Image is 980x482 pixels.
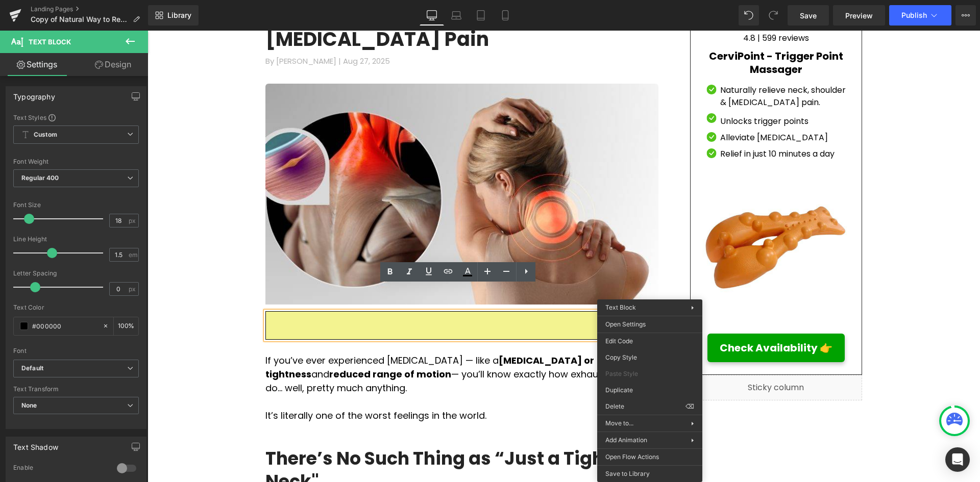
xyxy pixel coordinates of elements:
div: Letter Spacing [13,270,139,277]
div: Text Color [13,304,139,311]
h3: CerviPoint - Trigger Point Massager [558,19,699,45]
span: Copy Style [605,353,694,362]
a: Laptop [444,5,469,26]
button: Publish [889,5,951,26]
div: % [114,317,138,335]
span: Move to... [605,419,691,428]
p: If you’ve ever experienced [MEDICAL_DATA] — like a and — you’ll know exactly how exhausting it is... [118,323,511,364]
span: Open Flow Actions [605,452,694,462]
span: Duplicate [605,386,694,395]
span: em [129,251,137,258]
div: Text Styles [13,113,139,121]
div: Enable [13,464,107,474]
p: It’s literally one of the worst feelings in the world. [118,378,511,392]
span: Paste Style [605,369,694,378]
span: Unlocks trigger points [573,85,661,96]
span: px [129,286,137,292]
b: Regular 400 [21,174,59,182]
span: Relief in just 10 minutes a day [573,117,687,129]
span: Naturally relieve neck, shoulder & [MEDICAL_DATA] pain. [573,54,698,78]
strong: [MEDICAL_DATA] or tightness [118,323,447,350]
h2: There’s No Such Thing as “Just a Tight Neck" [118,416,511,463]
a: New Library [148,5,199,26]
a: Mobile [493,5,518,26]
span: Preview [845,10,873,21]
div: Font Size [13,201,139,209]
span: Add Animation [605,436,691,445]
span: Open Settings [605,320,694,329]
p: By [PERSON_NAME] | Aug 27 , 2025 [118,25,511,37]
a: Desktop [420,5,444,26]
span: ⌫ [685,402,694,411]
span: Check Availability 👉 [572,310,685,325]
a: Tablet [469,5,493,26]
span: Library [167,11,191,20]
span: Edit Code [605,337,694,346]
a: Design [76,53,150,76]
span: px [129,217,137,224]
span: Save to Library [605,469,694,478]
div: Font [13,347,139,354]
div: Line Height [13,236,139,243]
b: Custom [34,131,57,139]
i: Default [21,364,43,373]
span: Publish [901,11,927,19]
b: None [21,401,37,409]
strong: reduced range of motion [182,337,304,350]
button: Undo [739,5,759,26]
span: Copy of Natural Way to Relieve [MEDICAL_DATA] [31,15,129,23]
button: More [955,5,976,26]
a: Preview [833,5,885,26]
span: Delete [605,402,685,411]
input: Color [32,320,97,332]
span: Alleviate [MEDICAL_DATA] [573,101,680,113]
span: Text Block [605,303,636,311]
p: 4.8 | 599 reviews [558,2,699,14]
a: Check Availability 👉 [560,303,697,332]
a: Landing Pages [31,5,148,13]
div: Text Shadow [13,437,58,451]
span: Text Block [29,38,71,46]
div: Text Transform [13,386,139,393]
button: Redo [763,5,783,26]
span: Save [800,10,817,21]
div: Font Weight [13,158,139,165]
div: Open Intercom Messenger [945,447,970,472]
div: Typography [13,87,55,101]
